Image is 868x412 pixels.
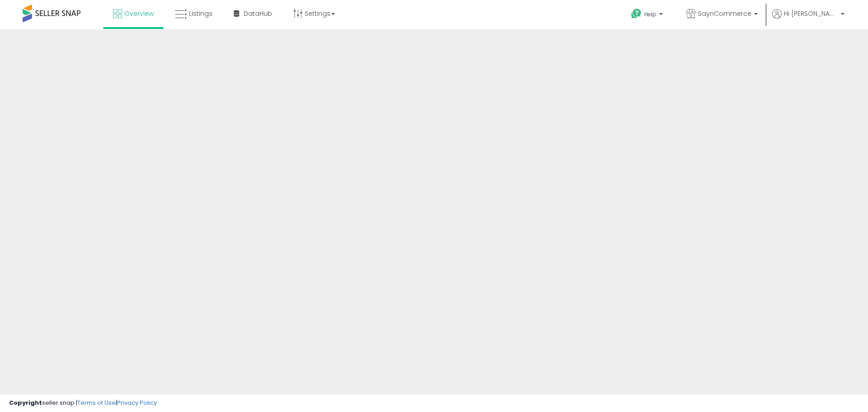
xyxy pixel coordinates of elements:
i: Get Help [631,8,642,19]
div: seller snap | | [9,399,157,407]
span: DataHub [244,9,272,18]
span: SaynCommerce [698,9,751,18]
a: Terms of Use [77,398,116,407]
span: Hi [PERSON_NAME] [784,9,838,18]
span: Overview [124,9,154,18]
span: Listings [189,9,212,18]
strong: Copyright [9,398,42,407]
span: Help [644,10,656,18]
a: Help [624,1,672,29]
a: Privacy Policy [117,398,157,407]
a: Hi [PERSON_NAME] [772,9,844,29]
